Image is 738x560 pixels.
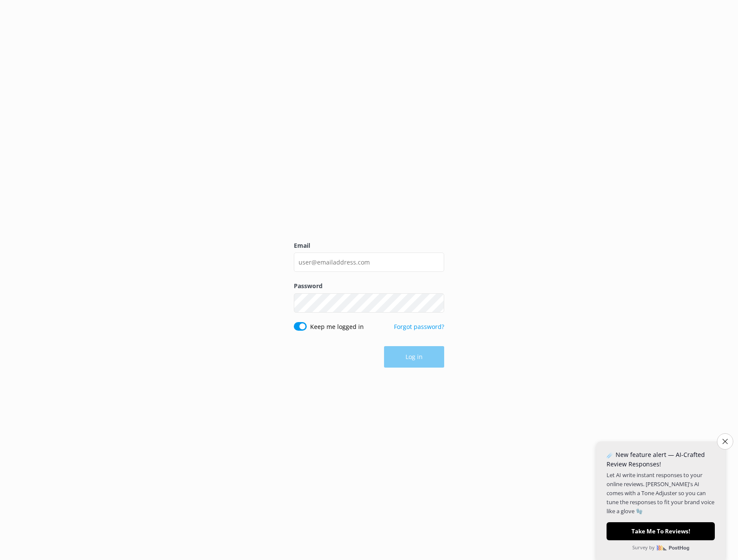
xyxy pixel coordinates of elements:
[294,241,444,250] label: Email
[394,323,444,331] a: Forgot password?
[294,281,444,291] label: Password
[294,253,444,272] input: user@emailaddress.com
[310,322,364,332] label: Keep me logged in
[427,294,444,311] button: Show password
